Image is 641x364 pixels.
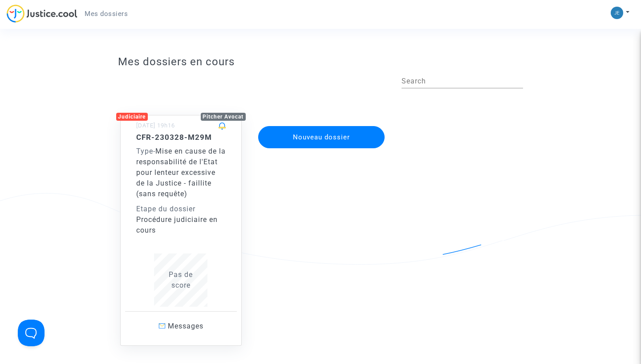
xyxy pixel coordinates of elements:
[77,7,135,20] a: Mes dossiers
[169,270,193,289] span: Pas de score
[611,7,623,19] img: 519aa1b5de5ceb47801ecd341d53d6a4
[136,147,155,155] span: -
[258,126,385,148] button: Nouveau dossier
[111,97,251,346] a: JudiciairePitcher Avocat[DATE] 19h16CFR-230328-M29MType-Mise en cause de la responsabilité de l'E...
[136,122,175,129] small: [DATE] 19h16
[7,4,77,23] img: jc-logo.svg
[201,113,246,121] div: Pitcher Avocat
[136,133,226,142] h5: CFR-230328-M29M
[118,55,523,68] h3: Mes dossiers en cours
[136,214,226,236] div: Procédure judiciaire en cours
[136,147,153,155] span: Type
[257,120,385,129] a: Nouveau dossier
[85,10,128,18] span: Mes dossiers
[18,320,45,346] iframe: Help Scout Beacon - Open
[116,113,148,121] div: Judiciaire
[136,147,226,198] span: Mise en cause de la responsabilité de l'Etat pour lenteur excessive de la Justice - faillite (san...
[125,311,237,341] a: Messages
[136,204,226,214] div: Etape du dossier
[168,322,203,330] span: Messages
